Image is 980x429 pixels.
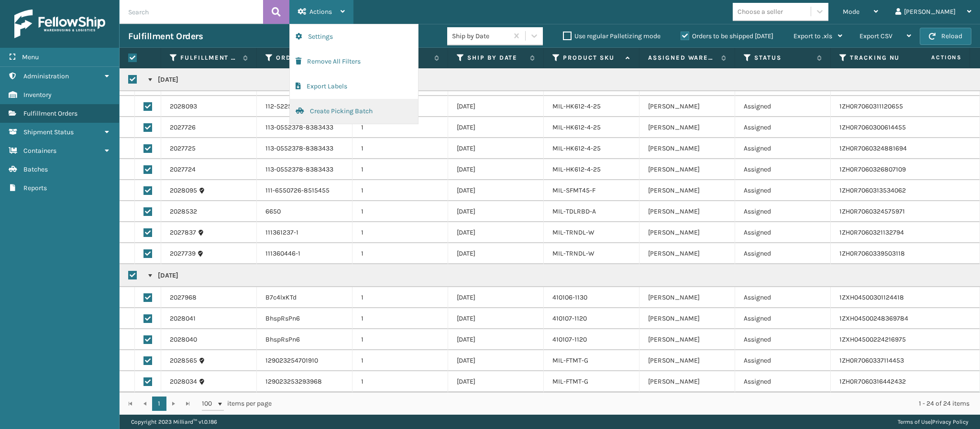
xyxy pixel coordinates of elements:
[639,201,735,222] td: [PERSON_NAME]
[152,397,166,411] a: 1
[648,54,716,62] label: Assigned Warehouse
[352,180,448,201] td: 1
[552,335,587,343] a: 410107-1120
[180,54,238,62] label: Fulfillment Order Id
[839,207,905,215] a: 1ZH0R7060324575971
[639,287,735,308] td: [PERSON_NAME]
[850,54,908,62] label: Tracking Number
[901,50,968,65] span: Actions
[467,54,525,62] label: Ship By Date
[257,180,352,201] td: 111-6550726-8515455
[23,165,48,173] span: Batches
[448,201,544,222] td: [DATE]
[448,96,544,117] td: [DATE]
[448,329,544,350] td: [DATE]
[290,99,418,124] button: Create Picking Batch
[839,249,905,257] a: 1ZH0R7060339503118
[148,271,178,280] p: [DATE]
[257,350,352,371] td: 129023254701910
[352,329,448,350] td: 1
[735,222,831,243] td: Assigned
[170,228,196,237] a: 2027837
[898,418,931,425] a: Terms of Use
[448,287,544,308] td: [DATE]
[839,123,906,131] a: 1ZH0R7060300614455
[552,144,601,152] a: MIL-HK612-4-25
[859,32,892,40] span: Export CSV
[839,377,906,386] a: 1ZH0R7060316442432
[552,165,601,173] a: MIL-HK612-4-25
[23,91,52,99] span: Inventory
[14,10,105,38] img: logo
[128,31,203,42] h3: Fulfillment Orders
[170,144,196,153] a: 2027725
[285,399,969,408] div: 1 - 24 of 24 items
[257,138,352,159] td: 113-0552378-8383433
[839,102,903,110] a: 1ZH0R7060311120655
[839,335,906,343] a: 1ZXH04500224216975
[148,75,178,85] p: [DATE]
[170,314,196,323] a: 2028041
[202,399,216,408] span: 100
[257,96,352,117] td: 112-5225406-6873825
[257,287,352,308] td: B7c4lxKTd
[552,249,595,257] a: MIL-TRNDL-W
[839,228,904,236] a: 1ZH0R7060321132794
[735,287,831,308] td: Assigned
[448,371,544,392] td: [DATE]
[290,49,418,74] button: Remove All Filters
[448,308,544,329] td: [DATE]
[735,329,831,350] td: Assigned
[448,180,544,201] td: [DATE]
[839,144,907,152] a: 1ZH0R7060324881694
[352,371,448,392] td: 1
[202,397,272,411] span: items per page
[170,335,197,344] a: 2028040
[276,54,334,62] label: Order Number
[23,72,69,80] span: Administration
[170,377,197,386] a: 2028034
[839,165,906,173] a: 1ZH0R7060326807109
[309,8,332,16] span: Actions
[448,243,544,264] td: [DATE]
[552,314,587,322] a: 410107-1120
[170,186,197,195] a: 2028095
[352,159,448,180] td: 1
[448,138,544,159] td: [DATE]
[352,287,448,308] td: 1
[452,31,509,41] div: Ship by Date
[352,243,448,264] td: 1
[839,356,904,365] a: 1ZH0R7060337114453
[170,123,196,132] a: 2027726
[352,350,448,371] td: 1
[735,371,831,392] td: Assigned
[754,54,812,62] label: Status
[735,243,831,264] td: Assigned
[170,293,197,302] a: 2027968
[735,201,831,222] td: Assigned
[552,377,588,386] a: MIL-FTMT-G
[552,186,595,194] a: MIL-SFMT45-F
[23,147,56,155] span: Containers
[257,201,352,222] td: 6650
[735,180,831,201] td: Assigned
[920,28,971,45] button: Reload
[22,53,39,61] span: Menu
[257,222,352,243] td: 111361237-1
[257,243,352,264] td: 111360446-1
[843,8,859,16] span: Mode
[639,243,735,264] td: [PERSON_NAME]
[563,32,661,40] label: Use regular Palletizing mode
[639,180,735,201] td: [PERSON_NAME]
[448,350,544,371] td: [DATE]
[552,102,601,110] a: MIL-HK612-4-25
[639,329,735,350] td: [PERSON_NAME]
[552,356,588,365] a: MIL-FTMT-G
[131,415,217,429] p: Copyright 2023 Milliard™ v 1.0.186
[170,207,197,216] a: 2028532
[23,184,47,192] span: Reports
[552,123,601,131] a: MIL-HK612-4-25
[290,24,418,49] button: Settings
[552,228,595,236] a: MIL-TRNDL-W
[639,350,735,371] td: [PERSON_NAME]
